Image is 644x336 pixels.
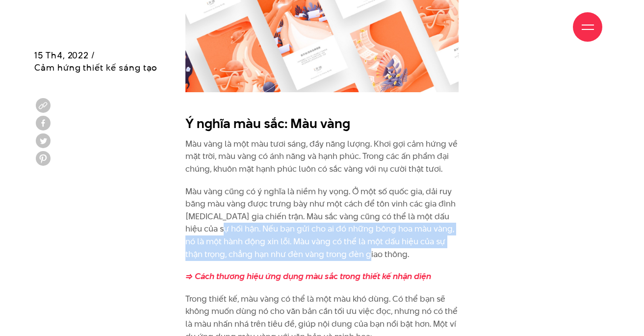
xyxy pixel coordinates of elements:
[185,185,459,261] p: Màu vàng cũng có ý nghĩa là niềm hy vọng. Ở một số quốc gia, dải ruy băng màu vàng được trưng bày...
[185,270,431,282] a: => Cách thương hiệu ứng dụng màu sắc trong thiết kế nhận diện
[185,114,459,133] h2: Ý nghĩa màu sắc: Màu vàng
[185,138,459,176] p: Màu vàng là một màu tươi sáng, đầy năng lượng. Khơi gợi cảm hứng về mặt trời, màu vàng có ánh năn...
[34,49,157,74] span: 15 Th4, 2022 / Cảm hứng thiết kế sáng tạo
